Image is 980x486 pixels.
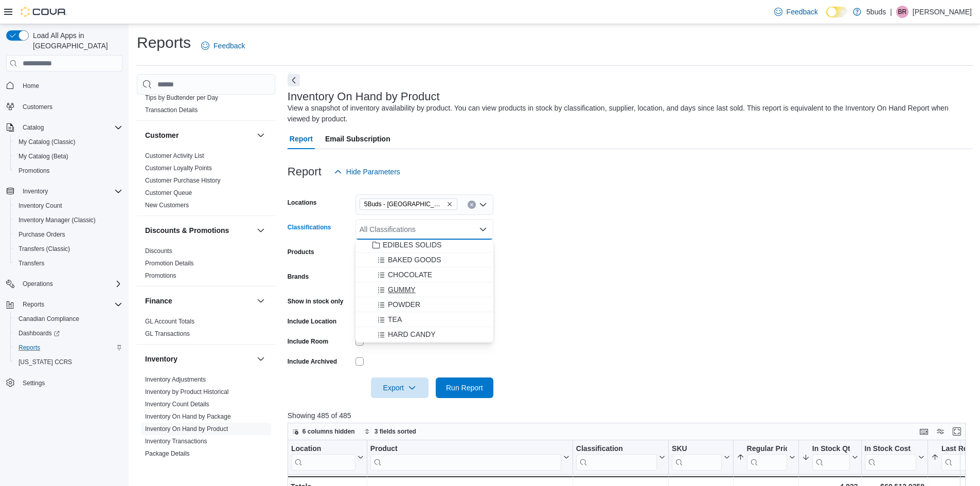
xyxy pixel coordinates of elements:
[14,150,73,163] a: My Catalog (Beta)
[288,273,309,281] label: Brands
[10,164,127,178] button: Promotions
[19,138,76,146] span: My Catalog (Classic)
[288,91,440,103] h3: Inventory On Hand by Product
[898,6,907,18] span: BR
[14,257,48,269] a: Transfers
[10,242,127,256] button: Transfers (Classic)
[14,214,122,226] span: Inventory Manager (Classic)
[10,227,127,242] button: Purchase Orders
[145,425,228,433] span: Inventory On Hand by Product
[288,103,968,124] div: View a snapshot of inventory availability by product. You can view products in stock by classific...
[19,121,122,134] span: Catalog
[145,376,206,383] a: Inventory Adjustments
[145,354,253,364] button: Inventory
[370,444,561,454] div: Product
[479,225,487,233] button: Close list of options
[14,200,66,212] a: Inventory Count
[23,103,52,111] span: Customers
[145,259,194,267] span: Promotion Details
[14,313,83,325] a: Canadian Compliance
[355,327,493,342] button: HARD CANDY
[2,375,127,390] button: Settings
[145,152,204,159] a: Customer Activity List
[145,296,172,306] h3: Finance
[288,223,331,231] label: Classifications
[866,6,886,18] p: 5buds
[288,166,322,178] h3: Report
[145,189,192,196] a: Customer Queue
[14,165,54,177] a: Promotions
[10,340,127,355] button: Reports
[918,425,930,438] button: Keyboard shortcuts
[288,248,314,256] label: Products
[10,199,127,213] button: Inventory Count
[864,444,924,471] button: In Stock Cost
[145,94,218,102] span: Tips by Budtender per Day
[19,315,79,323] span: Canadian Compliance
[19,216,96,224] span: Inventory Manager (Classic)
[672,444,722,471] div: SKU URL
[145,247,172,255] a: Discounts
[19,79,122,92] span: Home
[19,185,122,197] span: Inventory
[23,123,44,132] span: Catalog
[145,272,176,279] a: Promotions
[355,282,493,297] button: GUMMY
[14,356,76,368] a: [US_STATE] CCRS
[255,224,267,237] button: Discounts & Promotions
[137,32,191,53] h1: Reports
[145,388,229,396] span: Inventory by Product Historical
[145,450,190,457] a: Package Details
[19,167,50,175] span: Promotions
[145,106,198,114] a: Transaction Details
[355,267,493,282] button: CHOCOLATE
[145,260,194,267] a: Promotion Details
[197,35,249,56] a: Feedback
[10,355,127,369] button: [US_STATE] CCRS
[291,444,355,471] div: Location
[19,278,57,290] button: Operations
[19,100,122,113] span: Customers
[371,377,429,398] button: Export
[2,78,127,93] button: Home
[951,425,963,438] button: Enter fullscreen
[19,121,48,134] button: Catalog
[145,247,172,255] span: Discounts
[14,356,122,368] span: Washington CCRS
[576,444,657,471] div: Classification
[672,444,722,454] div: SKU
[145,388,229,395] a: Inventory by Product Historical
[23,187,48,195] span: Inventory
[288,357,337,366] label: Include Archived
[355,342,493,357] button: EDIBLES NON-SOLIDS
[14,243,74,255] a: Transfers (Classic)
[896,6,908,18] div: Briannen Rubin
[19,376,122,389] span: Settings
[288,297,344,305] label: Show in stock only
[145,201,189,209] span: New Customers
[746,444,787,454] div: Regular Price
[388,255,441,265] span: BAKED GOODS
[355,297,493,312] button: POWDER
[14,313,122,325] span: Canadian Compliance
[14,136,80,148] a: My Catalog (Classic)
[2,277,127,291] button: Operations
[145,330,190,337] a: GL Transactions
[145,413,231,420] a: Inventory On Hand by Package
[826,7,848,17] input: Dark Mode
[290,129,313,149] span: Report
[2,184,127,199] button: Inventory
[145,272,176,280] span: Promotions
[934,425,947,438] button: Display options
[145,449,190,458] span: Package Details
[355,312,493,327] button: TEA
[14,341,122,354] span: Reports
[145,400,209,408] span: Inventory Count Details
[672,444,730,471] button: SKU
[14,327,64,339] a: Dashboards
[330,161,404,182] button: Hide Parameters
[19,377,49,389] a: Settings
[19,358,72,366] span: [US_STATE] CCRS
[812,444,850,471] div: In Stock Qty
